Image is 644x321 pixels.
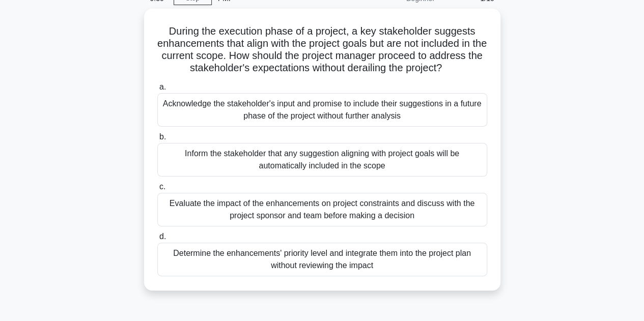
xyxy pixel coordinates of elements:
div: Acknowledge the stakeholder's input and promise to include their suggestions in a future phase of... [157,93,487,127]
span: d. [159,232,166,241]
div: Inform the stakeholder that any suggestion aligning with project goals will be automatically incl... [157,143,487,177]
div: Determine the enhancements' priority level and integrate them into the project plan without revie... [157,243,487,276]
h5: During the execution phase of a project, a key stakeholder suggests enhancements that align with ... [156,25,488,75]
span: c. [159,182,165,191]
span: b. [159,132,166,141]
div: Evaluate the impact of the enhancements on project constraints and discuss with the project spons... [157,193,487,226]
span: a. [159,82,166,91]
